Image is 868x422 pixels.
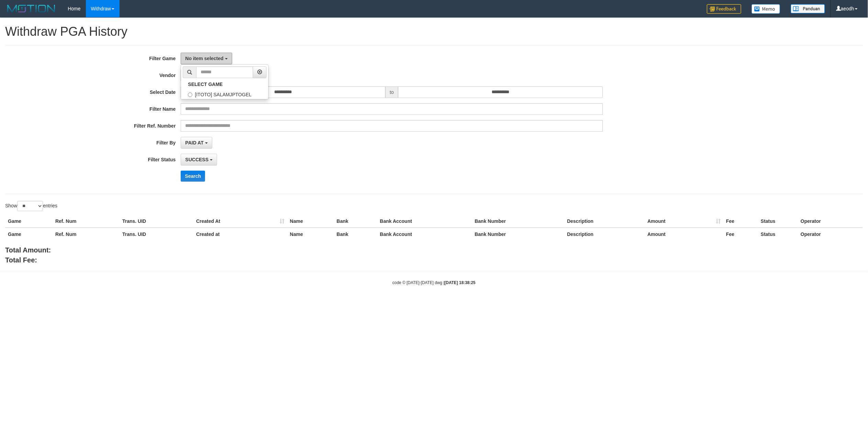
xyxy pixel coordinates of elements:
[723,228,758,240] th: Fee
[181,89,268,99] label: [ITOTO] SALAMJPTOGEL
[181,137,212,149] button: PAID AT
[181,80,268,89] a: SELECT GAME
[645,215,723,228] th: Amount
[193,228,287,240] th: Created at
[120,215,193,228] th: Trans. UID
[287,215,334,228] th: Name
[181,171,205,182] button: Search
[5,228,53,240] th: Game
[5,215,53,228] th: Game
[17,201,43,211] select: Showentries
[791,4,825,13] img: panduan.png
[5,246,51,254] b: Total Amount:
[723,215,758,228] th: Fee
[334,215,377,228] th: Bank
[393,280,476,285] small: code © [DATE]-[DATE] dwg |
[377,215,472,228] th: Bank Account
[193,215,287,228] th: Created At
[53,228,120,240] th: Ref. Num
[185,157,208,162] span: SUCCESS
[385,86,398,98] span: to
[287,228,334,240] th: Name
[798,215,863,228] th: Operator
[444,280,475,285] strong: [DATE] 18:38:25
[758,228,798,240] th: Status
[5,25,863,39] h1: Withdraw PGA History
[181,154,217,165] button: SUCCESS
[472,228,564,240] th: Bank Number
[758,215,798,228] th: Status
[752,4,780,14] img: Button%20Memo.svg
[188,93,192,97] input: [ITOTO] SALAMJPTOGEL
[181,53,232,64] button: No item selected
[334,228,377,240] th: Bank
[564,228,645,240] th: Description
[707,4,741,14] img: Feedback.jpg
[5,3,57,14] img: MOTION_logo.png
[185,56,223,61] span: No item selected
[185,140,203,145] span: PAID AT
[188,82,223,87] b: SELECT GAME
[120,228,193,240] th: Trans. UID
[472,215,564,228] th: Bank Number
[5,256,37,264] b: Total Fee:
[377,228,472,240] th: Bank Account
[53,215,120,228] th: Ref. Num
[645,228,723,240] th: Amount
[564,215,645,228] th: Description
[5,201,57,211] label: Show entries
[798,228,863,240] th: Operator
